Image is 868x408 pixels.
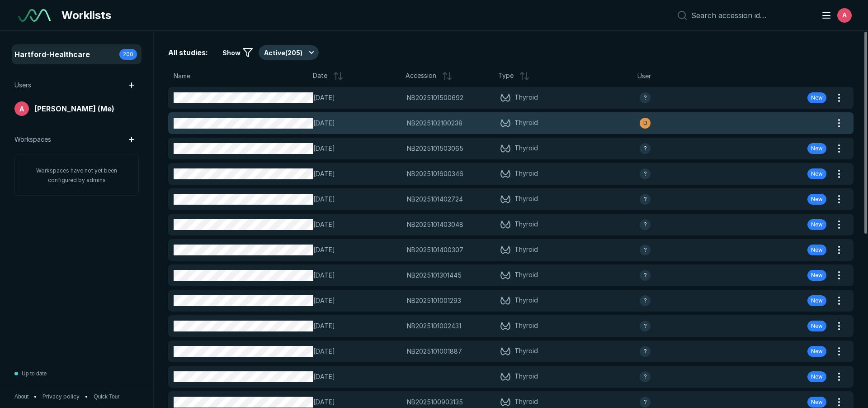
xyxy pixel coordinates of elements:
[807,194,826,205] div: New
[644,94,647,102] span: ?
[514,321,538,331] span: Thyroid
[640,270,651,281] div: avatar-name
[640,118,651,129] div: avatar-name
[514,168,538,179] span: Thyroid
[811,94,823,102] span: New
[807,245,826,255] div: New
[514,270,538,281] span: Thyroid
[85,393,88,401] span: •
[514,245,538,255] span: Thyroid
[640,143,651,154] div: avatar-name
[643,119,647,127] span: D
[14,362,47,385] button: Up to date
[14,5,54,25] a: See-Mode Logo
[514,295,538,306] span: Thyroid
[811,347,823,355] span: New
[807,346,826,357] div: New
[61,7,111,24] span: Worklists
[313,270,401,280] span: [DATE]
[407,346,462,356] span: NB2025101001887
[14,80,31,90] span: Users
[13,45,141,63] a: Hartford-Healthcare200
[807,397,826,408] div: New
[514,194,538,205] span: Thyroid
[407,220,463,230] span: NB2025101403048
[407,93,463,103] span: NB2025101500692
[168,112,832,134] a: [DATE]NB2025102100238Thyroidavatar-name
[313,169,401,179] span: [DATE]
[644,271,647,279] span: ?
[837,8,852,23] div: avatar-name
[644,322,647,330] span: ?
[14,134,51,144] span: Workspaces
[514,371,538,382] span: Thyroid
[811,195,823,203] span: New
[313,220,401,230] span: [DATE]
[498,71,514,82] span: Type
[407,245,463,255] span: NB2025101400307
[22,370,47,378] span: Up to date
[644,195,647,203] span: ?
[14,101,29,116] div: avatar-name
[644,170,647,178] span: ?
[36,167,117,183] span: Workspaces have not yet been configured by admins
[816,6,854,24] button: avatar-name
[811,170,823,178] span: New
[14,49,90,60] span: Hartford-Healthcare
[640,321,651,331] div: avatar-name
[406,71,436,82] span: Accession
[811,297,823,305] span: New
[313,346,401,356] span: [DATE]
[18,9,51,22] img: See-Mode Logo
[811,271,823,279] span: New
[168,47,208,58] span: All studies:
[640,219,651,230] div: avatar-name
[313,296,401,306] span: [DATE]
[14,393,28,401] button: About
[514,219,538,230] span: Thyroid
[313,144,401,154] span: [DATE]
[222,48,241,58] span: Show
[119,49,137,60] div: 200
[811,144,823,153] span: New
[691,11,810,20] input: Search accession id…
[811,373,823,381] span: New
[407,144,463,154] span: NB2025101503065
[811,246,823,254] span: New
[640,295,651,306] div: avatar-name
[807,143,826,154] div: New
[407,296,461,306] span: NB2025101001293
[640,245,651,255] div: avatar-name
[811,221,823,229] span: New
[644,144,647,153] span: ?
[807,92,826,103] div: New
[34,393,37,401] span: •
[807,168,826,179] div: New
[644,221,647,229] span: ?
[407,194,463,204] span: NB2025101402724
[94,393,119,401] button: Quick Tour
[313,71,327,82] span: Date
[514,397,538,408] span: Thyroid
[644,398,647,406] span: ?
[807,270,826,281] div: New
[407,321,461,331] span: NB2025101002431
[407,397,463,407] span: NB2025100903135
[42,393,80,401] a: Privacy policy
[407,118,462,128] span: NB2025102100238
[259,45,319,60] button: Active(205)
[637,71,651,81] span: User
[313,93,401,103] span: [DATE]
[514,118,538,129] span: Thyroid
[807,371,826,382] div: New
[514,143,538,154] span: Thyroid
[811,398,823,406] span: New
[407,270,462,280] span: NB2025101301445
[640,168,651,179] div: avatar-name
[640,371,651,382] div: avatar-name
[313,118,401,128] span: [DATE]
[123,50,133,58] span: 200
[640,397,651,408] div: avatar-name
